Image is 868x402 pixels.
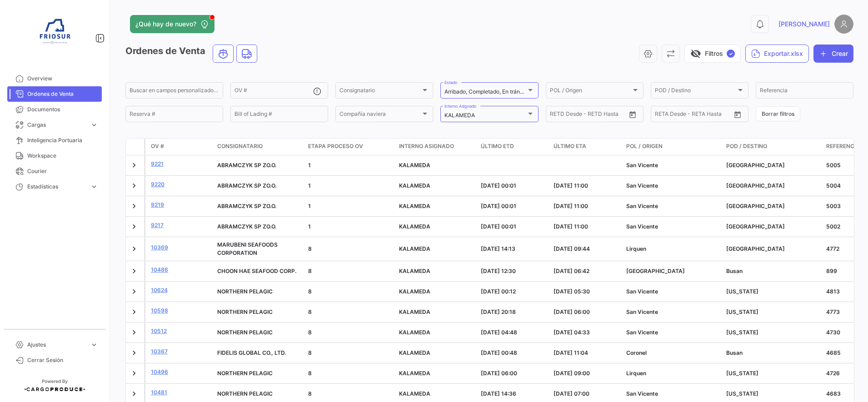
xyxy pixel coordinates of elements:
[32,11,77,56] img: 6ea6c92c-e42a-4aa8-800a-31a9cab4b7b0.jpg
[399,349,430,356] span: KALAMEDA
[444,88,604,95] mat-select-trigger: Arribado, Completado, En tránsito, Carga de Detalles Pendiente
[626,267,719,275] div: [GEOGRAPHIC_DATA]
[399,370,430,377] span: KALAMEDA
[217,329,273,336] span: NORTHERN PELAGIC
[731,108,744,121] button: Open calendar
[308,268,312,274] span: 8
[481,268,516,274] span: [DATE] 12:30
[27,152,98,160] span: Workspace
[554,182,588,189] span: [DATE] 11:00
[27,105,98,114] span: Documentos
[90,121,98,129] span: expand_more
[339,112,421,119] span: Compañía naviera
[550,89,631,95] span: POL / Origen
[217,142,263,150] span: Consignatario
[727,50,735,58] span: ✓
[481,349,517,356] span: [DATE] 00:48
[308,142,363,150] span: Etapa Proceso OV
[217,241,278,256] span: MARUBENI SEAFOODS CORPORATION
[626,328,719,337] div: San Vicente
[826,245,839,252] span: 4772
[217,162,276,169] span: ABRAMCZYK SP ZO.O.
[308,245,312,252] span: 8
[481,245,515,252] span: [DATE] 14:13
[7,133,102,148] a: Inteligencia Portuaria
[130,267,139,276] a: Expand/Collapse Row
[125,45,260,63] h3: Ordenes de Venta
[7,102,102,117] a: Documentos
[826,390,841,397] span: 4683
[550,139,623,155] datatable-header-cell: Último ETA
[726,202,819,210] div: [GEOGRAPHIC_DATA]
[217,390,273,397] span: NORTHERN PELAGIC
[726,161,819,169] div: [GEOGRAPHIC_DATA]
[214,139,304,155] datatable-header-cell: Consignatario
[626,161,719,169] div: San Vicente
[217,182,276,189] span: ABRAMCZYK SP ZO.O.
[626,308,719,316] div: San Vicente
[554,370,590,377] span: [DATE] 09:00
[151,266,210,274] a: 10486
[444,112,475,119] mat-select-trigger: KALAMEDA
[399,223,430,230] span: KALAMEDA
[130,15,215,33] button: ¿Qué hay de nuevo?
[7,148,102,164] a: Workspace
[550,112,566,119] input: Desde
[151,142,164,150] span: OV #
[554,288,590,295] span: [DATE] 05:30
[90,183,98,191] span: expand_more
[726,349,819,357] div: Busan
[304,139,395,155] datatable-header-cell: Etapa Proceso OV
[27,121,86,129] span: Cargas
[626,390,719,398] div: San Vicente
[554,349,588,356] span: [DATE] 11:04
[27,136,98,144] span: Inteligencia Portuaria
[151,347,210,356] a: 10367
[308,288,312,295] span: 8
[826,288,840,295] span: 4813
[826,203,841,209] span: 5003
[481,223,516,230] span: [DATE] 00:01
[308,390,312,397] span: 8
[726,288,819,296] div: [US_STATE]
[130,348,139,357] a: Expand/Collapse Row
[554,203,588,209] span: [DATE] 11:00
[130,222,139,231] a: Expand/Collapse Row
[826,268,837,274] span: 899
[723,139,823,155] datatable-header-cell: POD / Destino
[399,182,430,189] span: KALAMEDA
[217,288,273,295] span: NORTHERN PELAGIC
[826,349,841,356] span: 4685
[826,142,865,150] span: Referencia #
[217,203,276,209] span: ABRAMCZYK SP ZO.O.
[217,370,273,377] span: NORTHERN PELAGIC
[399,142,454,150] span: Interno Asignado
[308,349,312,356] span: 8
[308,203,311,209] span: 1
[655,89,736,95] span: POD / Destino
[237,45,257,62] button: Land
[130,389,139,398] a: Expand/Collapse Row
[130,244,139,253] a: Expand/Collapse Row
[217,268,296,274] span: CHOON HAE SEAFOOD CORP.
[308,182,311,189] span: 1
[399,245,430,252] span: KALAMEDA
[626,142,663,150] span: POL / Origen
[477,139,550,155] datatable-header-cell: Último ETD
[826,370,840,377] span: 4726
[726,182,819,190] div: [GEOGRAPHIC_DATA]
[826,329,840,336] span: 4730
[27,341,86,349] span: Ajustes
[554,223,588,230] span: [DATE] 11:00
[151,307,210,315] a: 10598
[481,182,516,189] span: [DATE] 00:01
[151,221,210,229] a: 9217
[626,288,719,296] div: San Vicente
[554,329,590,336] span: [DATE] 04:33
[151,160,210,168] a: 9221
[826,162,841,169] span: 5005
[151,327,210,335] a: 10512
[726,245,819,253] div: [GEOGRAPHIC_DATA]
[151,243,210,252] a: 10369
[678,112,714,119] input: Hasta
